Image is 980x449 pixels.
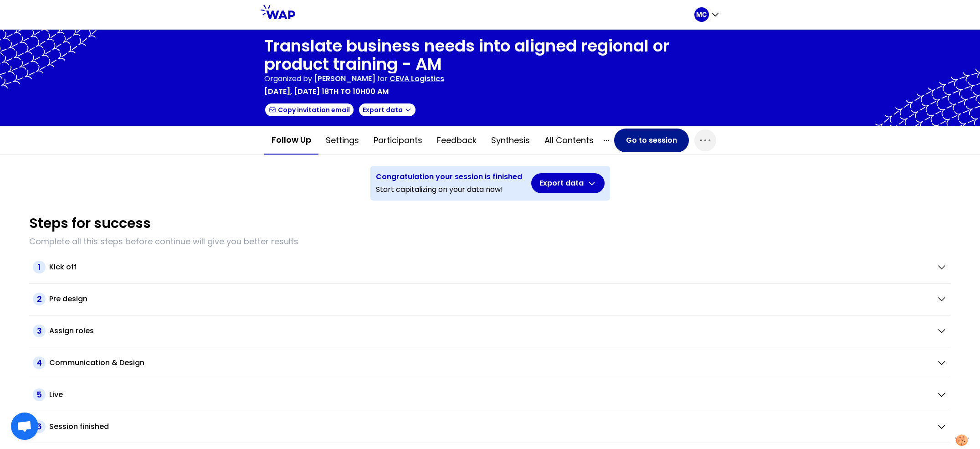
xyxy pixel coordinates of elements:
p: MC [696,10,707,19]
span: 6 [33,420,46,433]
h3: Congratulation your session is finished [376,171,522,182]
h2: Communication & Design [49,357,144,368]
span: 3 [33,325,46,337]
p: for [377,73,388,84]
button: 6Session finished [33,420,947,433]
span: 2 [33,293,46,305]
h1: Steps for success [29,215,151,232]
p: Organized by [264,73,312,84]
h2: Kick off [49,262,77,273]
button: 2Pre design [33,293,947,305]
span: 4 [33,356,46,369]
button: Export data [358,103,416,117]
button: Settings [318,127,366,154]
button: 4Communication & Design [33,356,947,369]
p: Start capitalizing on your data now! [376,184,522,195]
button: Export data [531,173,605,193]
button: All contents [537,127,601,154]
div: Ouvrir le chat [11,413,38,440]
span: [PERSON_NAME] [314,73,375,84]
button: Synthesis [484,127,537,154]
button: Follow up [264,126,318,155]
h2: Live [49,389,63,400]
h1: Translate business needs into aligned regional or product training - AM [264,37,716,73]
button: 1Kick off [33,261,947,274]
p: Complete all this steps before continue will give you better results [29,235,951,248]
button: Copy invitation email [264,103,354,117]
span: 5 [33,388,46,401]
h2: Assign roles [49,325,94,336]
button: 5Live [33,388,947,401]
span: 1 [33,261,46,274]
h2: Pre design [49,294,87,304]
h2: Session finished [49,421,109,432]
button: Go to session [614,129,689,152]
button: 3Assign roles [33,325,947,337]
button: Feedback [430,127,484,154]
p: CEVA Logistics [390,73,444,84]
button: Participants [366,127,430,154]
button: MC [694,7,720,22]
p: [DATE], [DATE] 18th to 10h00 am [264,86,389,97]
